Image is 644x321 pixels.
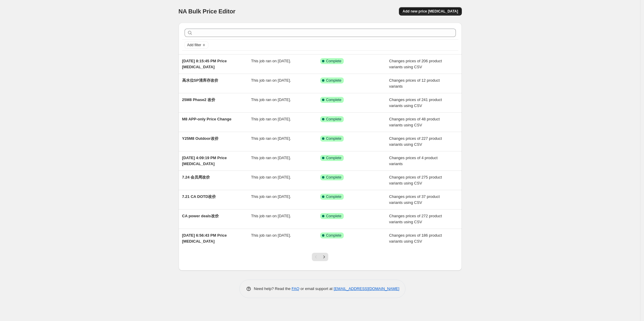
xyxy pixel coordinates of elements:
span: [DATE] 8:15:45 PM Price [MEDICAL_DATA] [182,59,227,69]
span: Changes prices of 48 product variants using CSV [389,117,440,127]
span: CA power deals改价 [182,214,219,218]
span: M8 APP-only Price Change [182,117,232,121]
span: Complete [326,97,341,102]
span: Changes prices of 241 product variants using CSV [389,97,442,108]
span: Complete [326,78,341,83]
span: Complete [326,214,341,218]
span: Changes prices of 272 product variants using CSV [389,214,442,224]
span: 高水位SP清库存改价 [182,78,218,83]
span: Y25M8 Outdoor改价 [182,136,219,141]
span: [DATE] 4:09:19 PM Price [MEDICAL_DATA] [182,156,227,166]
span: Complete [326,194,341,199]
span: Add new price [MEDICAL_DATA] [402,9,458,14]
span: Changes prices of 186 product variants using CSV [389,233,442,244]
button: Next [320,253,328,261]
span: NA Bulk Price Editor [179,8,236,15]
span: Need help? Read the [254,286,292,291]
span: This job ran on [DATE]. [251,78,291,83]
span: Changes prices of 227 product variants using CSV [389,136,442,147]
span: This job ran on [DATE]. [251,214,291,218]
span: This job ran on [DATE]. [251,175,291,179]
span: This job ran on [DATE]. [251,194,291,199]
span: Changes prices of 275 product variants using CSV [389,175,442,185]
span: Complete [326,59,341,63]
span: or email support at [299,286,334,291]
span: Changes prices of 12 product variants [389,78,440,89]
a: [EMAIL_ADDRESS][DOMAIN_NAME] [334,286,399,291]
span: Complete [326,175,341,180]
span: Changes prices of 4 product variants [389,156,438,166]
span: Changes prices of 37 product variants using CSV [389,194,440,205]
button: Add new price [MEDICAL_DATA] [399,7,462,15]
span: This job ran on [DATE]. [251,136,291,141]
span: 25M8 Phase2 改价 [182,97,215,102]
span: This job ran on [DATE]. [251,233,291,238]
span: Complete [326,117,341,122]
span: Add filter [187,43,201,47]
span: Complete [326,156,341,160]
span: 7.21 CA DOTD改价 [182,194,216,199]
span: Changes prices of 206 product variants using CSV [389,59,442,69]
span: This job ran on [DATE]. [251,156,291,160]
span: This job ran on [DATE]. [251,59,291,63]
span: Complete [326,136,341,141]
span: This job ran on [DATE]. [251,117,291,121]
a: FAQ [292,286,299,291]
span: This job ran on [DATE]. [251,97,291,102]
span: Complete [326,233,341,238]
span: [DATE] 6:56:43 PM Price [MEDICAL_DATA] [182,233,227,244]
nav: Pagination [312,253,328,261]
button: Add filter [185,41,208,49]
span: 7.24 会员周改价 [182,175,210,179]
